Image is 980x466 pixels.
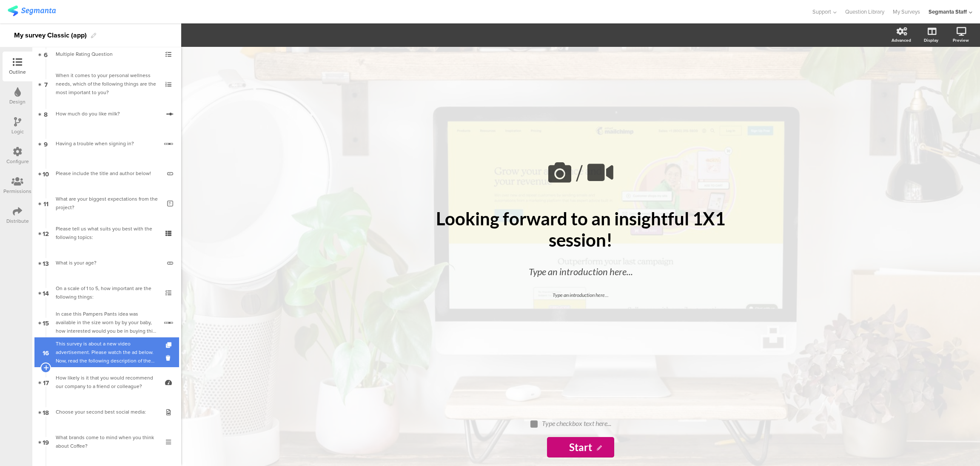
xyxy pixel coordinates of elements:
a: 7 When it comes to your personal wellness needs, which of the following things are the most impor... [34,69,179,99]
div: This survey is about a new video advertisement. Please watch the ad below. Now, read the followin... [56,339,157,365]
a: 9 Having a trouble when signing in? [34,129,179,158]
div: Segmanta Staff [929,8,967,16]
div: Choose your second best social media: [56,408,157,416]
span: 18 [43,407,49,417]
div: Configure [6,158,29,165]
a: 19 What brands come to mind when you think about Coffee? [34,427,179,457]
div: Having a trouble when signing in? [56,139,158,148]
div: Distribute [6,217,29,225]
div: On a scale of 1 to 5, how important are the following things: [56,284,157,301]
a: 13 What is your age? [34,248,179,278]
a: 18 Choose your second best social media: [34,397,179,427]
span: 14 [43,288,49,297]
div: Multiple Rating Question [56,50,157,58]
div: How likely is it that you would recommend our company to a friend or colleague? [56,374,157,391]
span: / [576,156,583,190]
div: When it comes to your personal wellness needs, which of the following things are the most importa... [56,71,157,97]
a: 8 How much do you like milk? [34,99,179,129]
span: 11 [43,198,48,208]
div: What are your biggest expectations from the project? [56,195,161,212]
span: 6 [44,49,48,59]
span: 15 [43,318,49,327]
div: Type checkbox text here... [542,419,627,427]
div: In case this Pampers Pants idea was available in the size worn by by your baby, how interested wo... [56,310,158,335]
a: 17 How likely is it that you would recommend our company to a friend or colleague? [34,367,179,397]
span: 19 [43,437,49,446]
span: 17 [43,377,49,387]
div: Display [924,37,938,43]
div: Outline [9,68,26,76]
div: Please tell us what suits you best with the following topics: [56,224,157,242]
div: Please include the title and author below! [56,169,161,178]
a: 16 This survey is about a new video advertisement. Please watch the ad below. Now, read the follo... [34,337,179,367]
div: Preview [953,37,969,43]
a: 14 On a scale of 1 to 5, how important are the following things: [34,278,179,308]
span: Support [812,8,831,16]
a: 15 In case this Pampers Pants idea was available in the size worn by by your baby, how interested... [34,308,179,337]
a: 6 Multiple Rating Question [34,39,179,69]
input: Start [547,437,614,457]
div: Type an introduction here... [432,265,729,279]
a: 12 Please tell us what suits you best with the following topics: [34,218,179,248]
div: Design [9,98,26,106]
i: Duplicate [166,342,173,348]
a: 11 What are your biggest expectations from the project? [34,188,179,218]
span: 13 [43,258,49,268]
div: What is your age? [56,259,161,267]
i: Delete [166,354,173,362]
span: 8 [44,109,48,118]
div: Type an introduction here... [432,291,729,299]
img: segmanta logo [8,6,56,16]
span: 9 [44,139,48,148]
div: How much do you like milk? [56,109,160,118]
div: Advanced [892,37,911,43]
span: 16 [43,348,49,357]
div: My survey Classic (app) [14,29,87,42]
p: Looking forward to an insightful 1X1 session! [423,208,738,250]
span: 7 [44,79,48,89]
div: Logic [11,128,24,135]
div: Permissions [3,187,31,195]
a: 10 Please include the title and author below! [34,158,179,188]
span: 12 [43,228,49,238]
span: 10 [43,169,49,178]
div: What brands come to mind when you think about Coffee? [56,433,157,450]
